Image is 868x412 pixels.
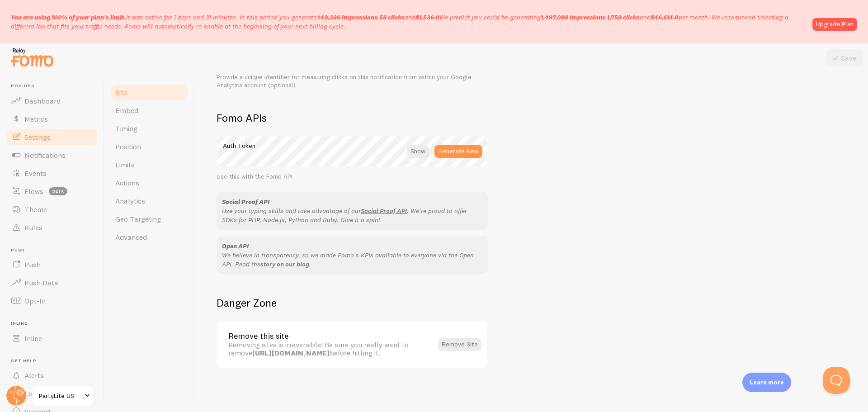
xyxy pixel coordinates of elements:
[110,210,189,228] a: Geo Targeting
[5,164,99,182] a: Events
[434,145,482,158] button: Generate New
[222,242,482,251] div: Open API
[222,197,482,206] div: Social Proof API
[115,232,147,242] span: Advanced
[115,88,127,97] span: Site
[110,119,189,137] a: Timing
[5,182,99,200] a: Flows beta
[5,329,99,347] a: Inline
[823,367,850,394] iframe: Help Scout Beacon - Open
[11,247,99,253] span: Push
[5,146,99,164] a: Notifications
[110,83,189,101] a: Site
[222,251,482,269] p: We believe in transparency, so we made Fomo's KPIs available to everyone via the Open API. Read t...
[24,133,51,142] span: Settings
[110,156,189,174] a: Limits
[110,192,189,210] a: Analytics
[11,83,99,89] span: Pop-ups
[742,373,791,392] div: Learn more
[541,13,679,21] span: , and
[812,18,857,31] a: Upgrade Plan
[228,332,433,340] div: Remove this site
[24,114,48,123] span: Metrics
[24,371,44,380] span: Alerts
[5,110,99,128] a: Metrics
[217,73,488,89] div: Provide a unique identifier for measuring clicks on this notification from within your Google Ana...
[750,378,784,387] p: Learn more
[11,358,99,364] span: Get Help
[5,92,99,110] a: Dashboard
[24,169,47,178] span: Events
[320,13,439,21] span: , and
[260,260,309,268] a: story on our blog
[24,223,42,232] span: Rules
[115,124,137,133] span: Timing
[110,137,189,156] a: Position
[115,160,135,169] span: Limits
[5,274,99,292] a: Push Data
[438,338,481,351] button: Remove Site
[217,136,488,151] label: Auth Token
[222,206,482,224] p: Use your typing skills and take advantage of our . We're proud to offer SDKs for PHP, Node.js, Py...
[607,13,640,21] b: 1,759 clicks
[217,296,488,310] h2: Danger Zone
[5,366,99,384] a: Alerts
[39,390,82,401] span: PartyLite US
[320,13,377,21] b: 49,336 impressions
[24,205,47,214] span: Theme
[5,292,99,310] a: Opt-In
[115,196,145,205] span: Analytics
[115,214,161,223] span: Geo Targeting
[217,111,488,125] h2: Fomo APIs
[110,101,189,119] a: Embed
[541,13,605,21] b: 1,497,088 impressions
[24,187,43,196] span: Flows
[24,151,66,160] span: Notifications
[252,348,330,357] strong: [URL][DOMAIN_NAME]
[9,46,55,69] img: fomo-relay-logo-orange.svg
[5,256,99,274] a: Push
[24,296,46,305] span: Opt-In
[33,385,94,407] a: PartyLite US
[5,384,99,403] a: Learn
[24,278,58,287] span: Push Data
[361,207,407,215] a: Social Proof API
[11,321,99,327] span: Inline
[115,178,139,187] span: Actions
[651,13,679,21] b: $46,614.0
[115,142,141,151] span: Position
[415,13,439,21] b: $1,536.0
[11,13,126,21] span: You are using 100% of your plan's limit.
[24,96,61,105] span: Dashboard
[11,13,807,31] p: It was active for 1 days and 31 minutes. In this period you generated We predict you could be gen...
[115,106,138,115] span: Embed
[24,260,41,269] span: Push
[379,13,405,21] b: 58 clicks
[228,341,433,357] div: Removing sites is irreversible! Be sure you really want to remove before hitting it.
[5,218,99,237] a: Rules
[24,334,42,343] span: Inline
[217,173,488,181] div: Use this with the Fomo API
[5,128,99,146] a: Settings
[49,187,67,195] span: beta
[110,228,189,246] a: Advanced
[5,200,99,218] a: Theme
[110,174,189,192] a: Actions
